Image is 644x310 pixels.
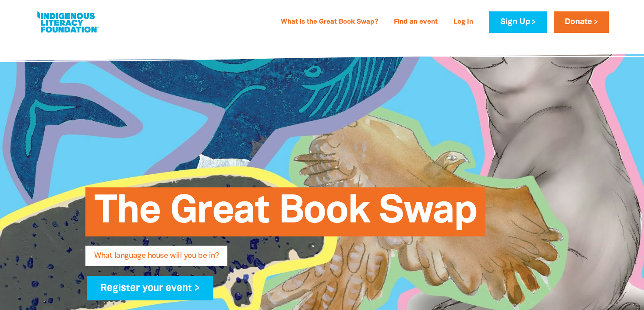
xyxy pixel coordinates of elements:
a: Donate [554,11,609,33]
a: Log In [448,15,478,29]
span: The Great Book Swap [94,194,477,236]
a: Find an event [389,15,443,29]
a: What is the Great Book Swap? [276,15,383,29]
span: What language house will you be in? [94,252,219,266]
a: Sign Up [489,11,546,33]
a: Register your event > [87,276,213,300]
